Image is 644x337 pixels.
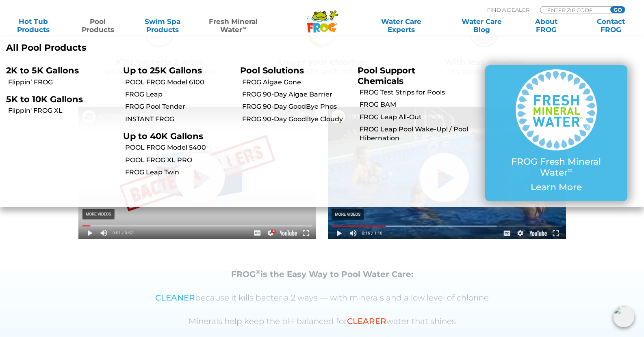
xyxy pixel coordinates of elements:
span: CLEARER [347,316,386,326]
p: Find A Dealer [487,6,529,13]
p: Up to 25K Gallons [123,65,228,75]
a: FROG 90-Day Algae Barrier [242,90,351,99]
a: FROG 90-Day GoodBye Cloudy [242,115,351,124]
img: openIcon [613,306,634,327]
a: FROG Leap Twin [125,168,234,177]
sup: ∞ [568,166,572,174]
a: POOL FROG Model 5400 [125,143,234,152]
a: FROG 90-Day GoodBye Phos [242,102,351,111]
strong: FROG is the Easy Way to Pool Water Care: [231,269,413,279]
a: Water CareExperts [360,17,442,34]
a: FROG Test Strips for Pools [360,88,468,97]
a: Fresh MineralWater∞ [202,17,265,34]
a: Hot TubProducts [8,17,59,34]
a: FROG BAM [360,100,468,109]
a: FROG Pool Tender [125,102,234,111]
p: Learn More [501,182,611,193]
a: AboutFROG [521,17,571,34]
a: POOL FROG XL PRO [125,156,234,165]
a: PoolProducts [73,17,123,34]
p: Minerals help keep the pH balanced for water that shines [89,317,556,326]
p: Up to 40K Gallons [123,131,228,141]
p: Pool Support Chemicals [358,65,462,86]
span: CLEANER [155,293,195,303]
a: INSTANT FROG [125,115,234,124]
p: FROG Fresh Mineral Water [501,157,611,178]
a: FROG Leap Pool Wake-Up! / Pool Hibernation [360,125,468,143]
a: FROG Algae Gone [242,78,351,87]
a: Swim SpaProducts [137,17,188,34]
sup: ® [256,268,260,276]
p: 2K to 5K Gallons [6,65,111,75]
a: Pool Solutions [240,65,304,75]
a: ContactFROG [585,17,636,34]
a: Flippin' FROG XL [8,106,117,115]
a: FROG Leap [125,90,234,99]
a: POOL FROG Model 6100 [125,78,234,87]
p: because it kills bacteria 2 ways — with minerals and a low level of chlorine [89,293,556,303]
a: Water CareBlog [457,17,507,34]
input: Zip Code Form [546,6,601,13]
a: FROG Leap All-Out [360,113,468,122]
a: All Pool Products [6,43,316,53]
p: 5K to 10K Gallons [6,94,111,104]
a: Flippin’ FROG [8,78,117,87]
sup: ∞ [242,25,246,31]
input: GO [610,6,625,13]
a: FROG Fresh Mineral Water∞ Learn More [501,69,611,197]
